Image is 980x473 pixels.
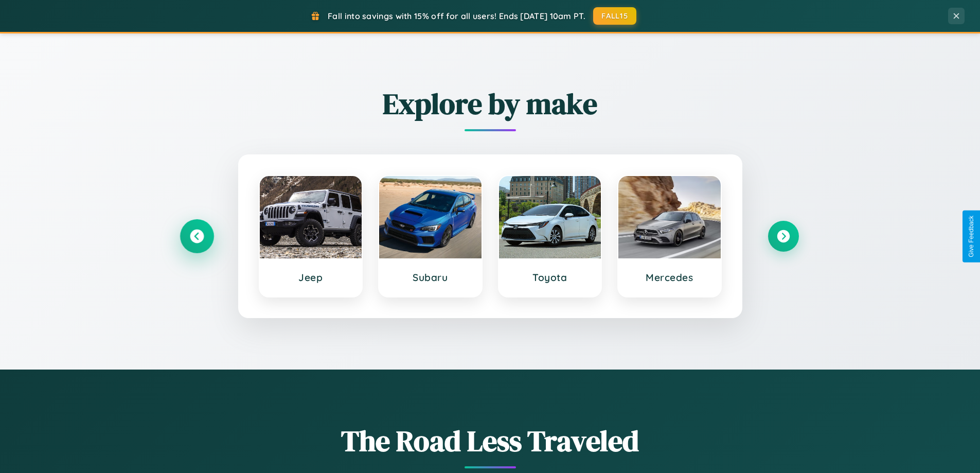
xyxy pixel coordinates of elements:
div: Give Feedback [968,216,975,257]
span: Fall into savings with 15% off for all users! Ends [DATE] 10am PT. [328,11,585,21]
h3: Toyota [509,271,591,284]
h3: Jeep [270,271,352,284]
h1: The Road Less Traveled [182,421,799,461]
h3: Mercedes [629,271,710,284]
h3: Subaru [389,271,471,284]
h2: Explore by make [182,84,799,124]
button: FALL15 [593,7,636,25]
